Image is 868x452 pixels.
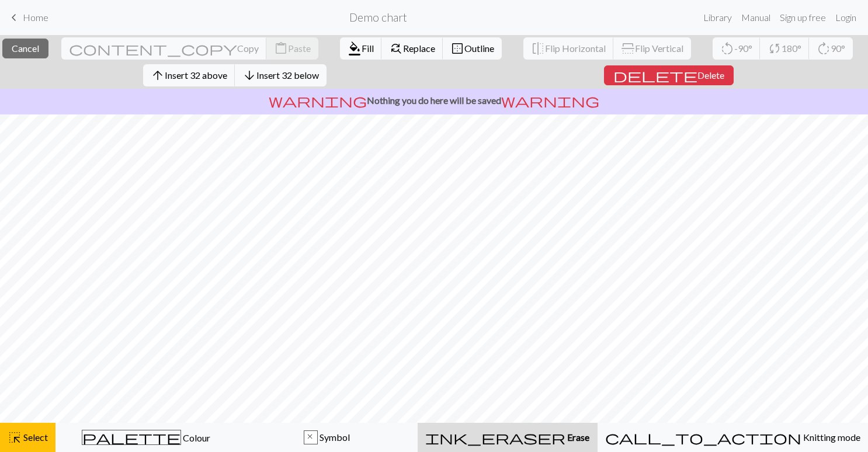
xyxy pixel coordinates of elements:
[699,6,737,29] a: Library
[760,37,810,60] button: 180°
[545,43,606,54] span: Flip Horizontal
[403,43,435,54] span: Replace
[22,432,48,443] span: Select
[831,43,845,54] span: 90°
[605,429,801,446] span: call_to_action
[82,429,180,446] span: palette
[237,423,418,452] button: x Symbol
[501,92,599,109] span: warning
[143,64,235,86] button: Insert 32 above
[565,432,589,443] span: Erase
[7,8,48,27] a: Home
[181,432,210,443] span: Colour
[389,40,403,57] span: find_replace
[801,432,860,443] span: Knitting mode
[450,40,464,57] span: border_outer
[817,40,831,57] span: rotate_right
[720,40,734,57] span: rotate_left
[523,37,614,60] button: Flip Horizontal
[151,67,165,84] span: arrow_upward
[8,429,22,446] span: highlight_alt
[620,41,636,55] span: flip
[318,432,350,443] span: Symbol
[61,37,267,60] button: Copy
[237,43,259,54] span: Copy
[604,65,734,85] button: Delete
[55,423,237,452] button: Colour
[69,40,237,57] span: content_copy
[348,40,362,57] span: format_color_fill
[5,93,863,107] p: Nothing you do here will be saved
[425,429,565,446] span: ink_eraser
[269,92,367,109] span: warning
[464,43,494,54] span: Outline
[7,9,21,26] span: keyboard_arrow_left
[340,37,382,60] button: Fill
[713,37,761,60] button: -90°
[734,43,752,54] span: -90°
[531,40,545,57] span: flip
[782,43,801,54] span: 180°
[831,6,861,29] a: Login
[737,6,775,29] a: Manual
[381,37,443,60] button: Replace
[12,43,39,54] span: Cancel
[443,37,502,60] button: Outline
[23,12,48,23] span: Home
[697,69,724,81] span: Delete
[809,37,853,60] button: 90°
[598,423,868,452] button: Knitting mode
[235,64,327,86] button: Insert 32 below
[613,67,697,84] span: delete
[613,37,691,60] button: Flip Vertical
[256,69,319,81] span: Insert 32 below
[362,43,374,54] span: Fill
[165,69,227,81] span: Insert 32 above
[775,6,831,29] a: Sign up free
[242,67,256,84] span: arrow_downward
[635,43,683,54] span: Flip Vertical
[418,423,598,452] button: Erase
[768,40,782,57] span: sync
[304,431,317,445] div: x
[2,39,48,58] button: Cancel
[349,11,407,24] h2: Demo chart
